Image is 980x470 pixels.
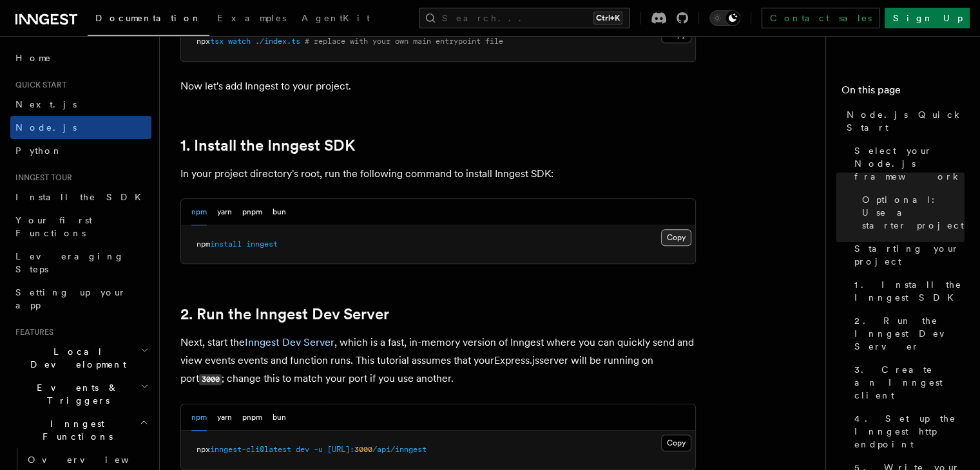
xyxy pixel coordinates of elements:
[180,334,696,388] p: Next, start the , which is a fast, in-memory version of Inngest where you can quickly send and vi...
[854,314,965,353] span: 2. Run the Inngest Dev Server
[296,445,309,454] span: dev
[197,445,210,454] span: npx
[10,340,151,376] button: Local Development
[314,445,323,454] span: -u
[841,103,965,139] a: Node.js Quick Start
[273,199,286,225] button: bun
[593,12,622,24] kbd: Ctrl+K
[217,13,286,23] span: Examples
[10,93,151,116] a: Next.js
[180,136,355,155] a: 1. Install the Inngest SDK
[849,273,965,309] a: 1. Install the Inngest SDK
[419,8,630,28] button: Search...Ctrl+K
[762,8,879,28] a: Contact sales
[854,412,965,451] span: 4. Set up the Inngest http endpoint
[191,199,207,225] button: npm
[294,4,378,35] a: AgentKit
[354,445,372,454] span: 3000
[862,193,965,232] span: Optional: Use a starter project
[210,240,242,249] span: install
[885,8,970,28] a: Sign Up
[197,240,210,249] span: npm
[10,281,151,317] a: Setting up your app
[10,185,151,209] a: Install the SDK
[15,215,92,238] span: Your first Functions
[327,445,354,454] span: [URL]:
[849,139,965,188] a: Select your Node.js framework
[10,327,53,337] span: Features
[849,237,965,273] a: Starting your project
[372,445,427,454] span: /api/inngest
[10,46,151,70] a: Home
[15,99,77,109] span: Next.js
[197,37,210,46] span: npx
[245,336,334,348] a: Inngest Dev Server
[305,37,503,46] span: # replace with your own main entrypoint file
[10,139,151,162] a: Python
[854,278,965,304] span: 1. Install the Inngest SDK
[10,376,151,412] button: Events & Triggers
[210,445,291,454] span: inngest-cli@latest
[15,52,52,64] span: Home
[854,242,965,268] span: Starting your project
[15,192,149,202] span: Install the SDK
[849,309,965,358] a: 2. Run the Inngest Dev Server
[661,435,691,451] button: Copy
[854,144,965,183] span: Select your Node.js framework
[15,122,77,133] span: Node.js
[273,404,286,431] button: bun
[255,37,300,46] span: ./index.ts
[849,358,965,407] a: 3. Create an Inngest client
[228,37,251,46] span: watch
[302,13,370,23] span: AgentKit
[95,13,202,23] span: Documentation
[10,412,151,448] button: Inngest Functions
[88,4,209,36] a: Documentation
[15,146,62,156] span: Python
[10,417,139,443] span: Inngest Functions
[28,455,160,465] span: Overview
[242,199,262,225] button: pnpm
[217,199,232,225] button: yarn
[15,287,126,310] span: Setting up your app
[10,116,151,139] a: Node.js
[10,345,140,371] span: Local Development
[661,229,691,246] button: Copy
[841,82,965,103] h4: On this page
[191,404,207,431] button: npm
[209,4,294,35] a: Examples
[180,305,389,323] a: 2. Run the Inngest Dev Server
[10,381,140,407] span: Events & Triggers
[217,404,232,431] button: yarn
[10,209,151,245] a: Your first Functions
[199,374,222,385] code: 3000
[709,10,740,26] button: Toggle dark mode
[180,77,696,95] p: Now let's add Inngest to your project.
[246,240,278,249] span: inngest
[854,363,965,402] span: 3. Create an Inngest client
[242,404,262,431] button: pnpm
[210,37,224,46] span: tsx
[15,251,124,274] span: Leveraging Steps
[849,407,965,456] a: 4. Set up the Inngest http endpoint
[180,165,696,183] p: In your project directory's root, run the following command to install Inngest SDK:
[847,108,965,134] span: Node.js Quick Start
[10,245,151,281] a: Leveraging Steps
[10,80,66,90] span: Quick start
[10,173,72,183] span: Inngest tour
[857,188,965,237] a: Optional: Use a starter project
